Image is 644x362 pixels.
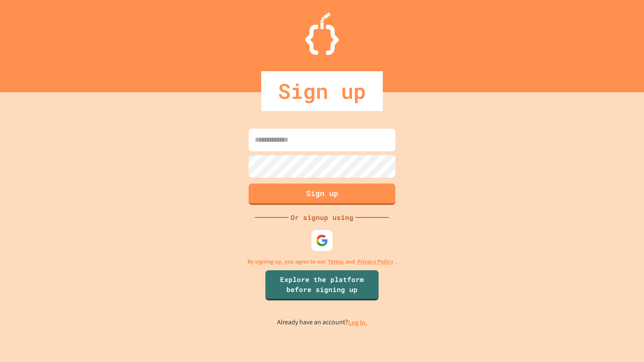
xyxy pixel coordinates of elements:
a: Explore the platform before signing up [265,270,379,300]
a: Privacy Policy [357,257,393,266]
button: Sign up [249,184,395,205]
img: google-icon.svg [316,234,328,247]
img: Logo.svg [305,13,339,55]
iframe: chat widget [574,292,636,328]
p: By signing up, you agree to our and . [247,257,397,266]
a: Terms [328,257,343,266]
p: Already have an account? [277,317,367,328]
div: Sign up [261,71,383,111]
a: Log in. [348,318,367,327]
div: Or signup using [288,212,356,222]
iframe: chat widget [609,328,636,354]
